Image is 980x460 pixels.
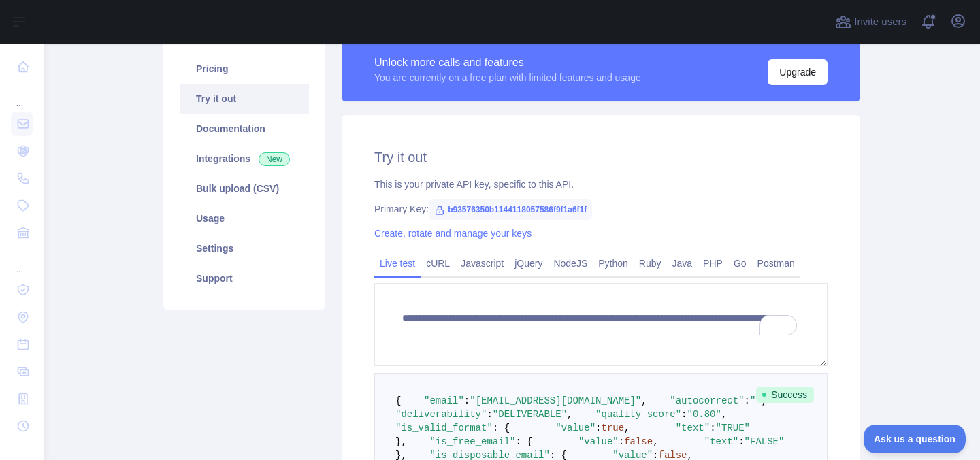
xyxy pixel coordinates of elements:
span: "0.80" [687,409,721,420]
span: , [624,423,630,433]
textarea: To enrich screen reader interactions, please activate Accessibility in Grammarly extension settings [374,283,828,366]
span: "text" [676,423,710,433]
span: : [738,436,744,447]
span: "is_free_email" [429,436,515,447]
span: "quality_score" [595,409,681,420]
span: , [567,409,572,420]
button: Invite users [832,11,909,33]
span: : [619,436,624,447]
span: "value" [578,436,619,447]
a: Documentation [180,114,309,144]
span: "text" [704,436,738,447]
a: Go [728,252,752,274]
span: }, [395,436,407,447]
div: You are currently on a free plan with limited features and usage [374,71,641,84]
span: { [395,395,401,406]
span: "is_valid_format" [395,423,493,433]
span: : [595,423,601,433]
span: : { [493,423,510,433]
h2: Try it out [374,148,828,167]
span: "value" [555,423,595,433]
a: cURL [421,252,455,274]
span: : [487,409,492,420]
span: "" [750,395,762,406]
a: Live test [374,252,421,274]
a: PHP [698,252,728,274]
span: , [641,395,647,406]
a: Usage [180,203,309,233]
a: jQuery [509,252,548,274]
a: Integrations New [180,144,309,174]
span: "email" [424,395,464,406]
span: true [601,423,624,433]
span: "autocorrect" [670,395,744,406]
div: This is your private API key, specific to this API. [374,178,828,191]
span: "TRUE" [716,423,750,433]
span: New [259,152,290,166]
span: "deliverability" [395,409,487,420]
span: "FALSE" [745,436,785,447]
a: NodeJS [548,252,593,274]
span: : [745,395,750,406]
span: : [464,395,470,406]
button: Upgrade [768,59,828,85]
a: Javascript [455,252,509,274]
a: Pricing [180,54,309,84]
a: Create, rotate and manage your keys [374,228,532,239]
div: ... [11,248,33,275]
span: Success [756,387,814,403]
div: ... [11,82,33,109]
div: Unlock more calls and features [374,54,641,71]
span: Invite users [854,14,906,30]
a: Bulk upload (CSV) [180,174,309,203]
a: Postman [752,252,800,274]
span: , [653,436,658,447]
span: : [681,409,687,420]
a: Ruby [634,252,667,274]
span: b93576350b1144118057586f9f1a6f1f [429,199,592,220]
a: Try it out [180,84,309,114]
span: false [624,436,653,447]
a: Settings [180,233,309,263]
span: "DELIVERABLE" [493,409,567,420]
a: Support [180,263,309,293]
a: Java [667,252,698,274]
span: , [721,409,727,420]
iframe: Toggle Customer Support [864,425,966,453]
span: : [710,423,715,433]
span: "[EMAIL_ADDRESS][DOMAIN_NAME]" [470,395,641,406]
span: : { [515,436,532,447]
div: Primary Key: [374,202,828,216]
a: Python [593,252,634,274]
